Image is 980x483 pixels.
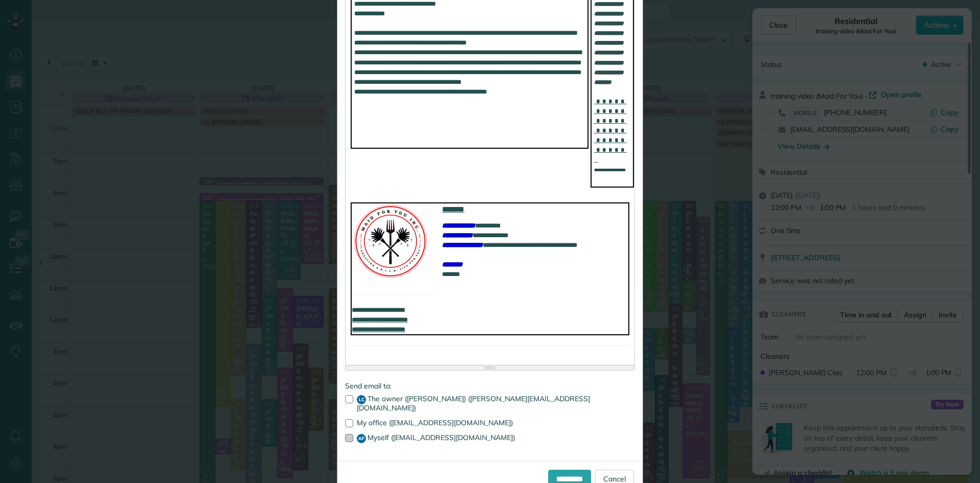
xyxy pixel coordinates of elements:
[345,419,635,426] label: My office ([EMAIL_ADDRESS][DOMAIN_NAME])
[346,365,634,370] div: Resize
[345,381,635,391] label: Send email to:
[357,395,366,404] span: LC
[345,434,635,443] label: Myself ([EMAIL_ADDRESS][DOMAIN_NAME])
[345,395,635,411] label: The owner ([PERSON_NAME]) ([PERSON_NAME][EMAIL_ADDRESS][DOMAIN_NAME])
[357,434,366,443] span: AF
